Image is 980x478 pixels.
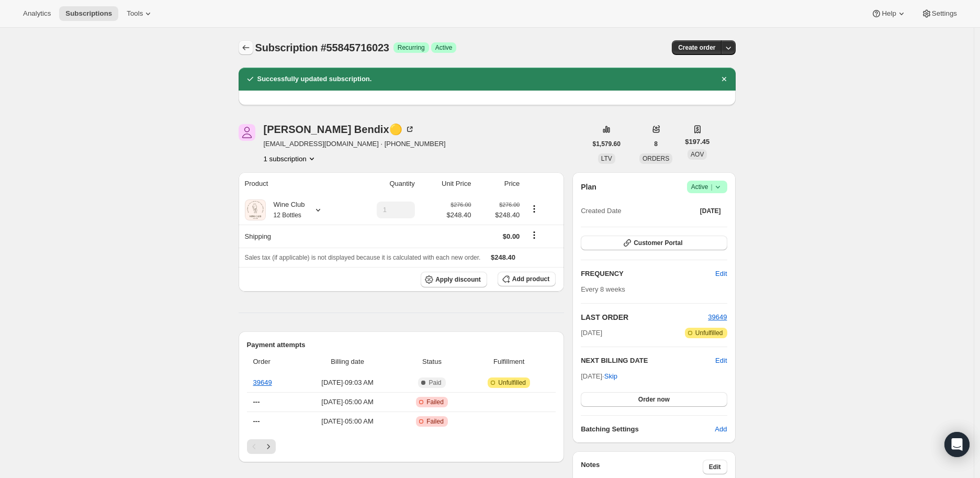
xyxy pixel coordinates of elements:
[435,275,481,284] span: Apply discount
[253,417,260,425] span: ---
[581,285,625,293] span: Every 8 weeks
[526,229,543,241] button: Shipping actions
[261,439,276,454] button: Next
[604,371,617,382] span: Skip
[503,232,520,240] span: $0.00
[700,207,721,215] span: [DATE]
[398,43,425,52] span: Recurring
[435,43,453,52] span: Active
[491,253,515,261] span: $248.40
[581,269,715,279] h2: FREQUENCY
[672,40,722,55] button: Create order
[421,272,487,287] button: Apply discount
[708,312,727,323] button: 39649
[932,9,957,18] span: Settings
[245,254,481,261] span: Sales tax (if applicable) is not displayed because it is calculated with each new order.
[526,203,543,215] button: Product actions
[59,6,118,21] button: Subscriptions
[678,43,715,52] span: Create order
[715,355,727,366] button: Edit
[498,379,526,387] span: Unfulfilled
[299,397,395,407] span: [DATE] · 05:00 AM
[643,155,669,162] span: ORDERS
[418,172,475,195] th: Unit Price
[266,199,305,220] div: Wine Club
[715,424,727,435] span: Add
[264,139,446,149] span: [EMAIL_ADDRESS][DOMAIN_NAME] · [PHONE_NUMBER]
[915,6,963,21] button: Settings
[239,172,348,195] th: Product
[581,206,621,216] span: Created Date
[348,172,418,195] th: Quantity
[581,460,703,474] h3: Notes
[255,42,389,53] span: Subscription #55845716023
[581,372,617,380] span: [DATE] ·
[581,312,708,323] h2: LAST ORDER
[474,172,523,195] th: Price
[120,6,160,21] button: Tools
[581,424,715,435] h6: Batching Settings
[709,265,733,282] button: Edit
[264,153,317,164] button: Product actions
[708,421,733,438] button: Add
[429,379,441,387] span: Paid
[882,9,896,18] span: Help
[239,40,253,55] button: Subscriptions
[247,439,556,454] nav: Pagination
[239,225,348,248] th: Shipping
[239,124,255,141] span: Kali Bendix🟡
[587,137,627,151] button: $1,579.60
[715,269,727,279] span: Edit
[944,432,970,457] div: Open Intercom Messenger
[446,210,471,220] span: $248.40
[717,72,731,86] button: Dismiss notification
[601,155,612,162] span: LTV
[685,137,709,147] span: $197.45
[691,182,723,192] span: Active
[264,124,415,135] div: [PERSON_NAME] Bendix🟡
[654,140,658,148] span: 8
[402,357,462,367] span: Status
[426,417,444,426] span: Failed
[581,236,727,250] button: Customer Portal
[598,368,624,385] button: Skip
[450,202,471,208] small: $276.00
[23,9,51,18] span: Analytics
[17,6,57,21] button: Analytics
[865,6,913,21] button: Help
[426,398,444,406] span: Failed
[581,355,715,366] h2: NEXT BILLING DATE
[581,182,596,192] h2: Plan
[257,74,372,84] h2: Successfully updated subscription.
[299,377,395,388] span: [DATE] · 09:03 AM
[468,357,549,367] span: Fulfillment
[499,202,520,208] small: $276.00
[695,329,723,337] span: Unfulfilled
[253,379,272,386] a: 39649
[245,199,266,220] img: product img
[253,398,260,406] span: ---
[694,204,727,218] button: [DATE]
[708,313,727,321] a: 39649
[247,340,556,350] h2: Payment attempts
[477,210,520,220] span: $248.40
[512,275,549,283] span: Add product
[703,460,727,474] button: Edit
[638,395,670,404] span: Order now
[498,272,556,286] button: Add product
[274,212,301,219] small: 12 Bottles
[581,392,727,407] button: Order now
[711,183,712,191] span: |
[634,239,682,247] span: Customer Portal
[65,9,112,18] span: Subscriptions
[581,328,602,338] span: [DATE]
[691,151,704,158] span: AOV
[709,463,721,471] span: Edit
[648,137,664,151] button: 8
[299,416,395,427] span: [DATE] · 05:00 AM
[299,357,395,367] span: Billing date
[127,9,143,18] span: Tools
[593,140,621,148] span: $1,579.60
